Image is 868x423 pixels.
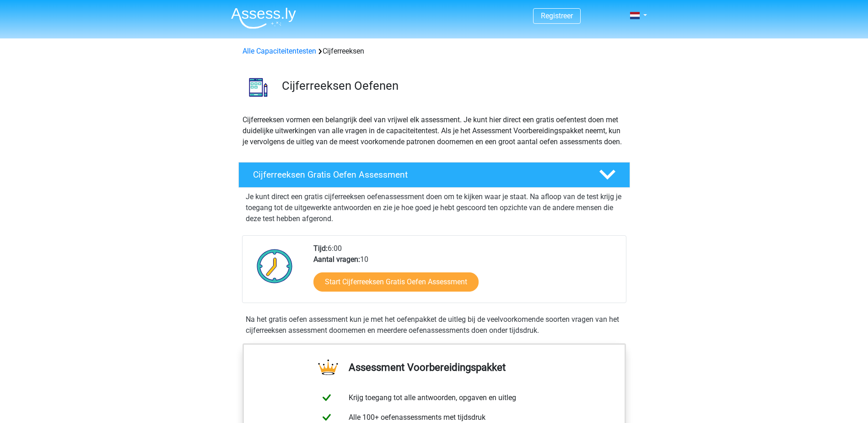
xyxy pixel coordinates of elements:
[239,68,278,107] img: cijferreeksen
[243,47,316,55] a: Alle Capaciteitentesten
[246,191,623,224] p: Je kunt direct een gratis cijferreeksen oefenassessment doen om te kijken waar je staat. Na afloo...
[541,11,573,20] a: Registreer
[239,46,630,57] div: Cijferreeksen
[252,243,298,289] img: Klok
[313,255,360,264] b: Aantal vragen:
[313,272,479,292] a: Start Cijferreeksen Gratis Oefen Assessment
[243,114,626,147] p: Cijferreeksen vormen een belangrijk deel van vrijwel elk assessment. Je kunt hier direct een grat...
[313,244,328,253] b: Tijd:
[253,169,584,180] h4: Cijferreeksen Gratis Oefen Assessment
[307,243,625,303] div: 6:00 10
[242,314,626,336] div: Na het gratis oefen assessment kun je met het oefenpakket de uitleg bij de veelvoorkomende soorte...
[235,162,634,188] a: Cijferreeksen Gratis Oefen Assessment
[231,7,296,29] img: Assessly
[282,79,623,93] h3: Cijferreeksen Oefenen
